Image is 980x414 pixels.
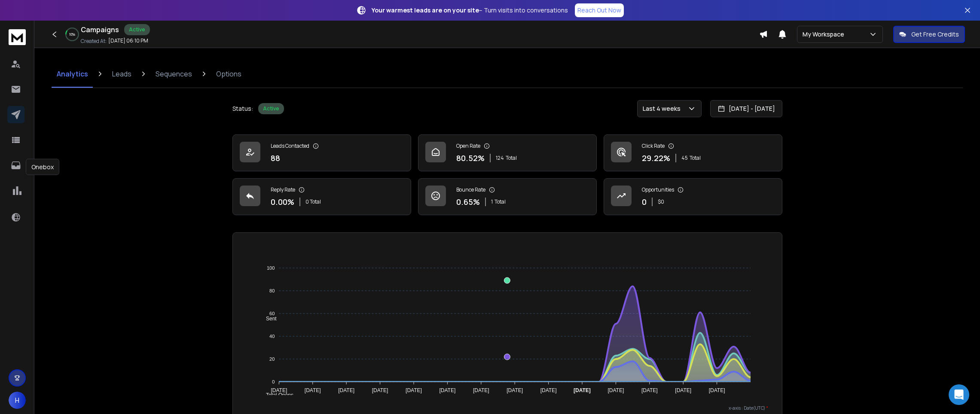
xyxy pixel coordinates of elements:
p: 0 [642,196,647,208]
tspan: 40 [269,334,275,339]
span: Total [506,155,517,161]
tspan: [DATE] [406,387,422,393]
a: Sequences [150,60,197,88]
p: Options [216,69,241,79]
p: 29.22 % [642,152,670,164]
div: Active [258,103,284,114]
p: 80.52 % [456,152,485,164]
tspan: 60 [269,311,275,316]
a: Click Rate29.22%45Total [604,134,782,171]
tspan: [DATE] [305,387,321,393]
h1: Campaigns [81,24,119,35]
span: Total [690,155,701,161]
a: Options [211,60,247,88]
button: H [9,392,26,409]
a: Leads Contacted88 [232,134,411,171]
p: Status: [232,104,253,113]
p: Created At: [81,38,107,45]
a: Analytics [52,60,93,88]
p: Sequences [156,69,192,79]
tspan: [DATE] [574,387,591,393]
div: Onebox [26,159,59,175]
tspan: [DATE] [540,387,557,393]
span: 45 [681,155,688,161]
p: Leads [112,69,131,79]
tspan: [DATE] [473,387,489,393]
tspan: 0 [272,379,275,384]
tspan: [DATE] [271,387,287,393]
p: Reach Out Now [577,6,621,15]
p: Last 4 weeks [643,104,684,113]
p: Click Rate [642,143,665,149]
p: Bounce Rate [456,186,485,193]
p: Opportunities [642,186,674,193]
img: logo [9,29,26,45]
tspan: 80 [269,288,275,293]
span: Total [495,198,506,205]
p: $ 0 [658,198,664,205]
span: Total Opens [260,392,293,398]
p: 0 Total [305,198,321,205]
p: x-axis : Date(UTC) [247,405,768,411]
tspan: [DATE] [338,387,354,393]
p: – Turn visits into conversations [372,6,568,15]
tspan: [DATE] [372,387,388,393]
span: 1 [491,198,493,205]
a: Opportunities0$0 [604,178,782,215]
p: Get Free Credits [911,30,959,39]
p: 0.65 % [456,196,480,208]
p: 88 [271,152,280,164]
a: Reach Out Now [575,3,624,17]
a: Open Rate80.52%124Total [418,134,597,171]
p: [DATE] 06:10 PM [108,37,148,44]
div: Active [124,24,150,35]
p: Reply Rate [271,186,295,193]
a: Reply Rate0.00%0 Total [232,178,411,215]
tspan: [DATE] [641,387,658,393]
tspan: [DATE] [608,387,624,393]
tspan: 100 [267,265,275,271]
p: Open Rate [456,143,480,149]
strong: Your warmest leads are on your site [372,6,479,14]
span: Sent [260,316,277,322]
tspan: [DATE] [675,387,691,393]
p: Leads Contacted [271,143,309,149]
button: [DATE] - [DATE] [710,100,782,117]
tspan: 20 [269,356,275,362]
a: Leads [107,60,137,88]
p: 0.00 % [271,196,294,208]
p: Analytics [57,69,88,79]
tspan: [DATE] [507,387,523,393]
button: Get Free Credits [893,26,965,43]
p: My Workspace [803,30,848,39]
span: 124 [496,155,504,161]
a: Bounce Rate0.65%1Total [418,178,597,215]
div: Open Intercom Messenger [949,384,969,405]
tspan: [DATE] [709,387,725,393]
tspan: [DATE] [439,387,455,393]
p: 10 % [69,32,75,37]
